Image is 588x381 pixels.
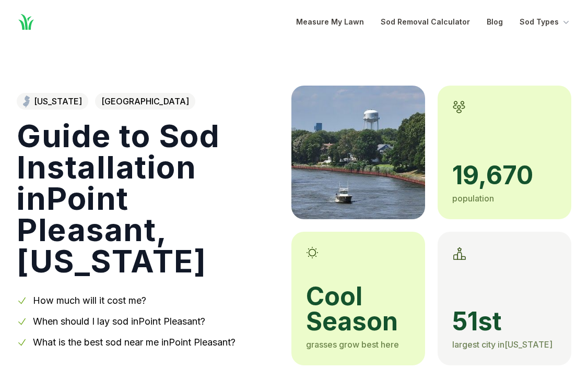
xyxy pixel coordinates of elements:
[95,93,195,110] span: [GEOGRAPHIC_DATA]
[306,339,399,350] span: grasses grow best here
[487,16,503,28] a: Blog
[452,193,494,204] span: population
[33,316,205,327] a: When should I lay sod inPoint Pleasant?
[306,284,410,334] span: cool season
[520,16,571,28] button: Sod Types
[33,337,236,348] a: What is the best sod near me inPoint Pleasant?
[23,95,30,108] img: New Jersey state outline
[296,16,364,28] a: Measure My Lawn
[17,120,275,277] h1: Guide to Sod Installation in Point Pleasant , [US_STATE]
[452,309,557,334] span: 51st
[452,163,557,188] span: 19,670
[33,295,146,306] a: How much will it cost me?
[381,16,470,28] a: Sod Removal Calculator
[452,339,552,350] span: largest city in [US_STATE]
[17,93,88,110] a: [US_STATE]
[291,86,425,219] img: A picture of Point Pleasant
